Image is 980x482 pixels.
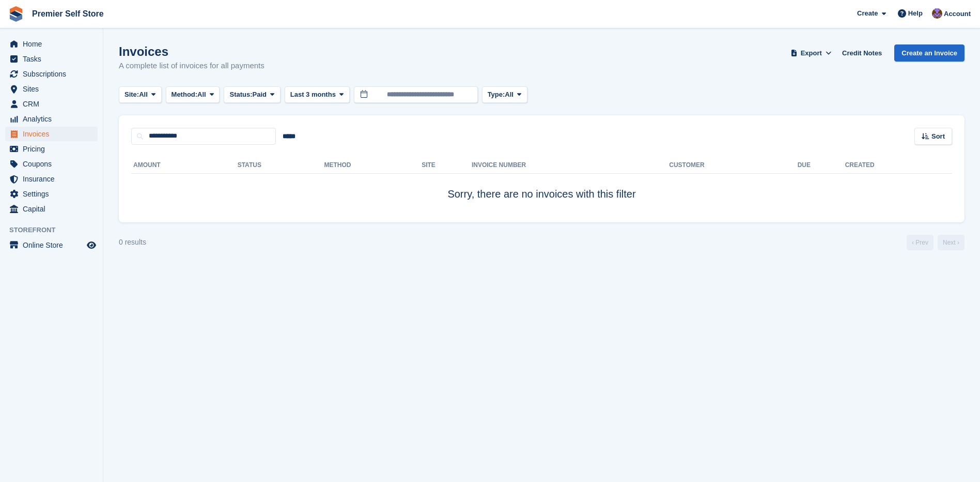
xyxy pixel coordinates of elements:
[798,157,845,174] th: Due
[5,52,98,66] a: menu
[324,157,422,174] th: Method
[119,237,146,248] div: 0 results
[285,86,350,103] button: Last 3 months
[5,202,98,216] a: menu
[224,86,280,103] button: Status: Paid
[23,172,85,186] span: Insurance
[23,97,85,111] span: CRM
[845,157,952,174] th: Created
[5,157,98,171] a: menu
[23,37,85,51] span: Home
[5,127,98,141] a: menu
[23,187,85,201] span: Settings
[905,235,967,250] nav: Page
[838,44,886,62] a: Credit Notes
[23,127,85,141] span: Invoices
[119,86,162,103] button: Site: All
[238,157,324,174] th: Status
[894,44,965,62] a: Create an Invoice
[932,8,942,19] img: Carly Wilsher
[85,239,98,251] a: Preview store
[669,157,797,174] th: Customer
[931,131,945,142] span: Sort
[119,60,265,72] p: A complete list of invoices for all payments
[5,142,98,156] a: menu
[253,89,267,100] span: Paid
[23,52,85,66] span: Tasks
[290,89,336,100] span: Last 3 months
[907,235,934,250] a: Previous
[23,67,85,81] span: Subscriptions
[5,112,98,126] a: menu
[119,44,265,58] h1: Invoices
[172,89,198,100] span: Method:
[5,67,98,81] a: menu
[5,82,98,96] a: menu
[482,86,527,103] button: Type: All
[938,235,965,250] a: Next
[23,238,85,252] span: Online Store
[166,86,220,103] button: Method: All
[23,142,85,156] span: Pricing
[125,89,139,100] span: Site:
[197,89,206,100] span: All
[23,202,85,216] span: Capital
[23,157,85,171] span: Coupons
[472,157,669,174] th: Invoice Number
[131,157,238,174] th: Amount
[505,89,514,100] span: All
[422,157,472,174] th: Site
[28,5,108,22] a: Premier Self Store
[8,6,24,22] img: stora-icon-8386f47178a22dfd0bd8f6a31ec36ba5ce8667c1dd55bd0f319d3a0aa187defe.svg
[9,225,103,235] span: Storefront
[5,187,98,201] a: menu
[5,238,98,252] a: menu
[23,82,85,96] span: Sites
[908,8,923,19] span: Help
[447,188,635,200] span: Sorry, there are no invoices with this filter
[801,48,822,58] span: Export
[5,172,98,186] a: menu
[488,89,505,100] span: Type:
[5,37,98,51] a: menu
[788,44,834,62] button: Export
[5,97,98,111] a: menu
[857,8,878,19] span: Create
[23,112,85,126] span: Analytics
[944,9,971,19] span: Account
[229,89,252,100] span: Status:
[139,89,148,100] span: All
